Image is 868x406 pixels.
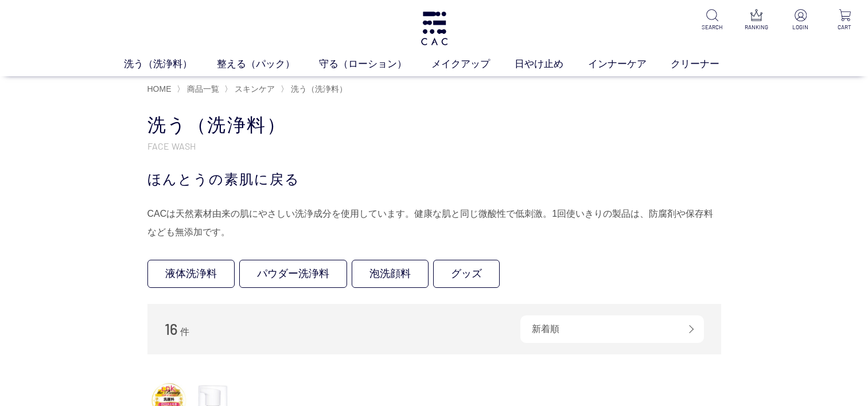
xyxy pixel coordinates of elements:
[165,320,178,338] span: 16
[239,260,347,288] a: パウダー洗浄料
[147,84,172,93] a: HOME
[180,327,189,337] span: 件
[224,84,278,95] li: 〉
[319,57,431,72] a: 守る（ローション）
[588,57,671,72] a: インナーケア
[787,9,815,32] a: LOGIN
[124,57,217,72] a: 洗う（洗浄料）
[289,84,347,93] a: 洗う（洗浄料）
[742,9,770,32] a: RANKING
[787,23,815,32] p: LOGIN
[291,84,347,93] span: 洗う（洗浄料）
[187,84,219,93] span: 商品一覧
[671,57,744,72] a: クリーナー
[352,260,429,288] a: 泡洗顔料
[147,260,235,288] a: 液体洗浄料
[831,23,859,32] p: CART
[419,11,449,45] img: logo
[177,84,222,95] li: 〉
[431,57,515,72] a: メイクアップ
[235,84,275,93] span: スキンケア
[520,315,704,343] div: 新着順
[742,23,770,32] p: RANKING
[147,169,721,190] div: ほんとうの素肌に戻る
[147,140,721,152] p: FACE WASH
[698,9,726,32] a: SEARCH
[698,23,726,32] p: SEARCH
[147,113,721,138] h1: 洗う（洗浄料）
[232,84,275,93] a: スキンケア
[147,205,721,241] div: CACは天然素材由来の肌にやさしい洗浄成分を使用しています。健康な肌と同じ微酸性で低刺激。1回使いきりの製品は、防腐剤や保存料なども無添加です。
[433,260,500,288] a: グッズ
[185,84,219,93] a: 商品一覧
[515,57,588,72] a: 日やけ止め
[281,84,350,95] li: 〉
[831,9,859,32] a: CART
[217,57,320,72] a: 整える（パック）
